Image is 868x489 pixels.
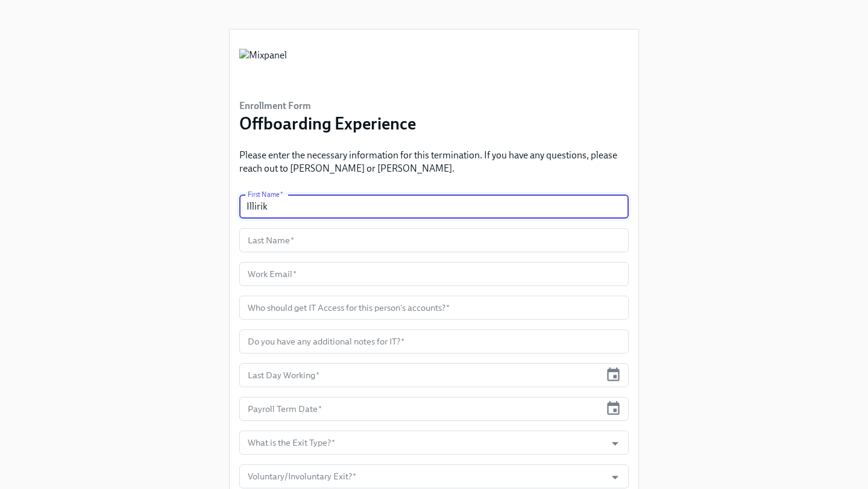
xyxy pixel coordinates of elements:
[239,149,629,175] p: Please enter the necessary information for this termination. If you have any questions, please re...
[239,363,600,387] input: MM/DD/YYYY
[239,49,287,85] img: Mixpanel
[239,397,600,421] input: MM/DD/YYYY
[239,99,416,113] h6: Enrollment Form
[606,468,624,487] button: Open
[606,434,624,453] button: Open
[239,113,416,134] h3: Offboarding Experience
